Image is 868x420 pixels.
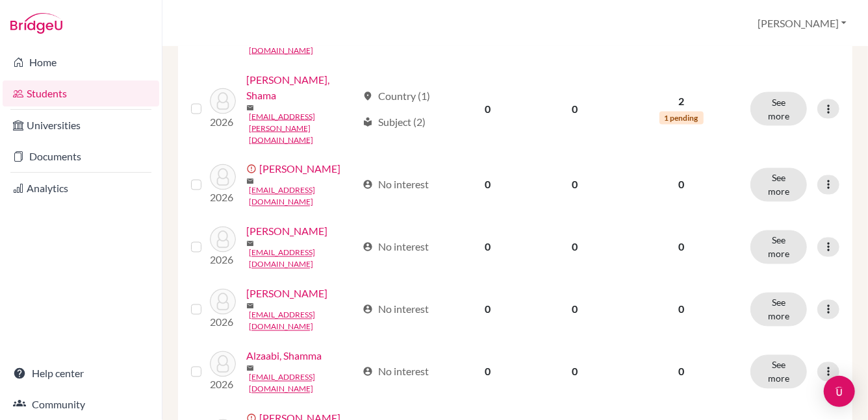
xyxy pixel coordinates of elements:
[246,178,254,186] span: mail
[530,64,620,154] td: 0
[750,168,807,202] button: See more
[3,360,159,386] a: Help center
[246,349,322,364] a: Alzaabi, Shamma
[3,175,159,201] a: Analytics
[628,93,735,109] p: 2
[210,227,236,253] img: Alsuwaidi, Shadya
[445,278,530,341] td: 0
[363,240,429,255] div: No interest
[3,80,159,106] a: Students
[3,112,159,138] a: Universities
[249,111,357,146] a: [EMAIL_ADDRESS][PERSON_NAME][DOMAIN_NAME]
[246,240,254,248] span: mail
[210,315,236,330] p: 2026
[246,104,254,112] span: mail
[246,224,327,240] a: [PERSON_NAME]
[210,190,236,206] p: 2026
[363,177,429,193] div: No interest
[750,355,807,389] button: See more
[445,64,530,154] td: 0
[249,247,357,271] a: [EMAIL_ADDRESS][DOMAIN_NAME]
[210,377,236,393] p: 2026
[445,216,530,278] td: 0
[3,391,159,417] a: Community
[363,364,429,380] div: No interest
[363,242,373,253] span: account_circle
[628,240,735,255] p: 0
[210,351,236,377] img: Alzaabi, Shamma
[530,341,620,403] td: 0
[530,154,620,216] td: 0
[363,117,373,127] span: local_library
[210,289,236,315] img: Al-taie, Ghina
[10,13,62,34] img: Bridge-U
[249,372,357,395] a: [EMAIL_ADDRESS][DOMAIN_NAME]
[752,11,852,36] button: [PERSON_NAME]
[246,164,259,175] span: error_outline
[750,293,807,327] button: See more
[246,72,357,103] a: [PERSON_NAME], Shama
[628,302,735,317] p: 0
[246,365,254,373] span: mail
[363,367,373,377] span: account_circle
[259,162,340,177] a: [PERSON_NAME]
[210,114,236,130] p: 2026
[249,310,357,333] a: [EMAIL_ADDRESS][DOMAIN_NAME]
[824,376,855,407] div: Open Intercom Messenger
[363,304,373,315] span: account_circle
[530,216,620,278] td: 0
[363,302,429,317] div: No interest
[363,88,430,104] div: Country (1)
[3,143,159,169] a: Documents
[3,49,159,75] a: Home
[363,180,373,190] span: account_circle
[246,303,254,310] span: mail
[249,185,357,208] a: [EMAIL_ADDRESS][DOMAIN_NAME]
[363,91,373,101] span: location_on
[210,164,236,190] img: Almehairi, Senan
[445,341,530,403] td: 0
[530,278,620,341] td: 0
[750,230,807,264] button: See more
[210,88,236,114] img: Al Mahri, Shama
[363,114,426,130] div: Subject (2)
[210,253,236,268] p: 2026
[659,112,704,125] span: 1 pending
[628,177,735,193] p: 0
[750,92,807,126] button: See more
[246,286,327,302] a: [PERSON_NAME]
[628,364,735,380] p: 0
[445,154,530,216] td: 0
